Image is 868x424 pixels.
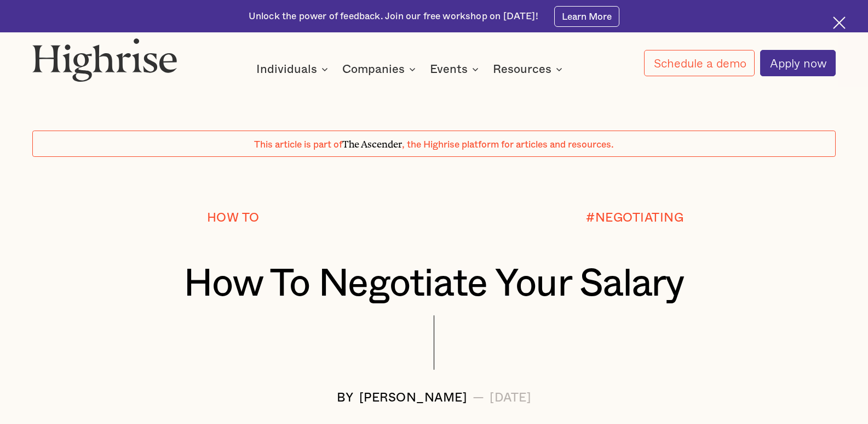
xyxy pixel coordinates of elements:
[493,63,566,76] div: Resources
[490,391,531,405] div: [DATE]
[402,140,614,149] span: , the Highrise platform for articles and resources.
[342,63,405,76] div: Companies
[493,63,551,76] div: Resources
[342,63,419,76] div: Companies
[256,63,331,76] div: Individuals
[473,391,485,405] div: —
[554,6,619,27] a: Learn More
[644,50,755,76] a: Schedule a demo
[586,211,683,225] div: #NEGOTIATING
[66,263,802,306] h1: How To Negotiate Your Salary
[32,38,177,82] img: Highrise logo
[430,63,482,76] div: Events
[256,63,317,76] div: Individuals
[760,50,835,76] a: Apply now
[207,211,260,225] div: How To
[342,137,402,148] span: The Ascender
[249,10,538,23] div: Unlock the power of feedback. Join our free workshop on [DATE]!
[337,391,354,405] div: BY
[254,140,342,149] span: This article is part of
[430,63,468,76] div: Events
[359,391,468,405] div: [PERSON_NAME]
[833,16,846,29] img: Cross icon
